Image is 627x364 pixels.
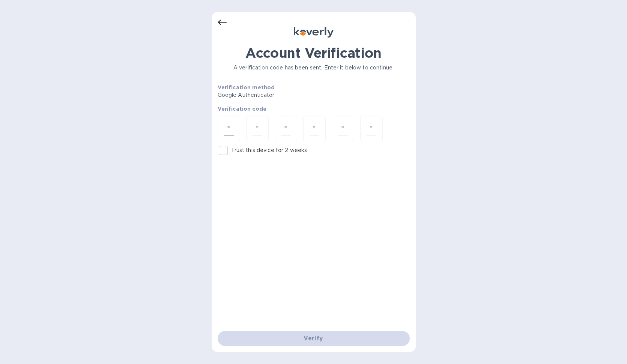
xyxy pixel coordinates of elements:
[218,64,410,72] p: A verification code has been sent. Enter it below to continue.
[218,45,410,61] h1: Account Verification
[218,84,275,90] b: Verification method
[218,91,332,99] p: Google Authenticator
[231,146,307,154] p: Trust this device for 2 weeks
[218,105,410,113] p: Verification code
